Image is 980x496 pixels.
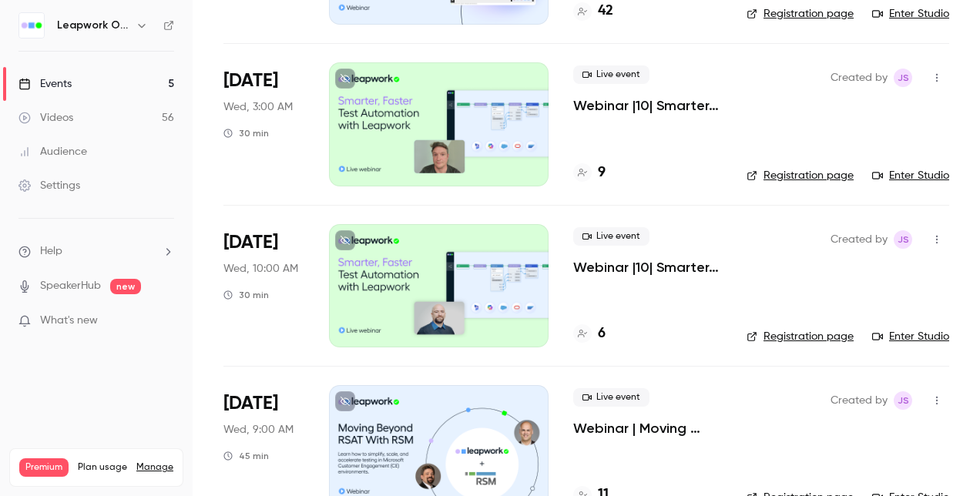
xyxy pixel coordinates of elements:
[872,168,949,183] a: Enter Studio
[223,69,278,93] span: [DATE]
[78,461,127,474] span: Plan usage
[573,258,722,276] a: Webinar |10| Smarter, Faster Test Automation with Leapwork | US | Q4 2025
[223,62,304,186] div: Oct 29 Wed, 10:00 AM (Europe/London)
[573,65,649,84] span: Live event
[894,230,912,249] span: Jaynesh Singh
[898,230,909,249] span: JS
[747,6,854,22] a: Registration page
[18,243,174,260] li: help-dropdown-opener
[40,313,98,329] span: What's new
[831,230,888,249] span: Created by
[573,1,613,22] a: 42
[747,168,854,183] a: Registration page
[573,227,649,246] span: Live event
[598,323,606,344] h4: 6
[223,289,269,301] div: 30 min
[831,69,888,87] span: Created by
[831,391,888,410] span: Created by
[18,110,73,126] div: Videos
[110,279,141,294] span: new
[18,144,87,159] div: Audience
[223,230,278,255] span: [DATE]
[898,391,909,410] span: JS
[872,329,949,344] a: Enter Studio
[598,163,606,183] h4: 9
[598,1,613,22] h4: 42
[573,388,649,407] span: Live event
[223,391,278,416] span: [DATE]
[57,18,129,33] h6: Leapwork Online Event
[898,69,909,87] span: JS
[894,391,912,410] span: Jaynesh Singh
[223,127,269,139] div: 30 min
[40,278,101,294] a: SpeakerHub
[19,13,44,38] img: Leapwork Online Event
[894,69,912,87] span: Jaynesh Singh
[747,329,854,344] a: Registration page
[40,243,62,260] span: Help
[223,450,269,462] div: 45 min
[136,461,173,474] a: Manage
[223,261,298,276] span: Wed, 10:00 AM
[18,76,72,92] div: Events
[18,178,80,193] div: Settings
[19,458,69,477] span: Premium
[872,6,949,22] a: Enter Studio
[223,422,294,437] span: Wed, 9:00 AM
[573,96,722,115] a: Webinar |10| Smarter, Faster Test Automation with Leapwork | EMEA | Q4 2025
[573,419,722,437] a: Webinar | Moving Beyond RSAT with RSM | Q3 2025
[223,224,304,347] div: Oct 29 Wed, 10:00 AM (America/Los Angeles)
[573,323,606,344] a: 6
[573,163,606,183] a: 9
[223,99,293,115] span: Wed, 3:00 AM
[156,314,174,328] iframe: Noticeable Trigger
